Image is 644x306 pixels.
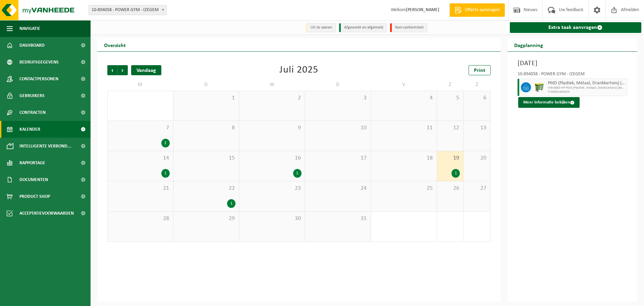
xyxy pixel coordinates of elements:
span: 29 [177,215,236,222]
td: M [107,79,173,91]
div: 1 [451,169,460,178]
div: Vandaag [131,65,161,75]
h2: Overzicht [97,38,132,51]
button: Meer informatie bekijken [518,97,580,108]
td: Z [464,79,490,91]
td: W [239,79,305,91]
strong: [PERSON_NAME] [406,7,439,12]
span: 25 [374,185,433,192]
span: 21 [111,185,170,192]
span: 3 [309,94,368,102]
span: PMD (Plastiek, Metaal, Drankkartons) (bedrijven) [548,81,626,86]
span: 4 [374,94,433,102]
span: Acceptatievoorwaarden [19,205,74,222]
li: Afgewerkt en afgemeld [339,23,387,32]
span: 15 [177,155,236,162]
span: 20 [467,155,487,162]
h3: [DATE] [518,58,628,69]
span: 13 [467,124,487,132]
span: Print [474,68,485,73]
td: V [371,79,437,91]
span: 6 [467,94,487,102]
span: 5 [440,94,460,102]
div: 1 [227,199,235,208]
span: Rapportage [19,155,45,171]
span: 18 [374,155,433,162]
span: T250001404203 [548,90,626,94]
span: 9 [243,124,302,132]
div: 1 [161,169,170,178]
span: 31 [309,215,368,222]
td: D [173,79,239,91]
span: 30 [243,215,302,222]
span: 17 [309,155,368,162]
span: 8 [177,124,236,132]
span: Vorige [107,65,117,75]
span: 27 [467,185,487,192]
span: 11 [374,124,433,132]
td: D [305,79,371,91]
td: Z [437,79,464,91]
span: Kalender [19,121,40,138]
span: Volgende [118,65,128,75]
span: Product Shop [19,188,50,205]
span: 2 [243,94,302,102]
span: Navigatie [19,20,40,37]
span: 19 [440,155,460,162]
div: 10-894058 - POWER GYM - IZEGEM [518,72,628,79]
span: Contracten [19,104,46,121]
span: 24 [309,185,368,192]
span: 28 [111,215,170,222]
h2: Dagplanning [507,38,550,51]
span: 14 [111,155,170,162]
span: 12 [440,124,460,132]
span: Contactpersonen [19,71,58,87]
div: 1 [293,169,302,178]
span: 16 [243,155,302,162]
span: 26 [440,185,460,192]
span: 10-894058 - POWER GYM - IZEGEM [89,5,167,15]
li: Uit te voeren [306,23,336,32]
span: Dashboard [19,37,45,54]
span: Gebruikers [19,87,45,104]
span: 1 [177,94,236,102]
span: Documenten [19,171,48,188]
span: Bedrijfsgegevens [19,54,59,71]
span: 22 [177,185,236,192]
a: Extra taak aanvragen [510,22,642,33]
div: 2 [161,139,170,147]
li: Non-conformiteit [390,23,427,32]
span: Offerte aanvragen [463,7,501,13]
span: 10-894058 - POWER GYM - IZEGEM [89,5,166,15]
span: 23 [243,185,302,192]
span: 10 [309,124,368,132]
span: Intelligente verbond... [19,138,71,155]
div: Juli 2025 [279,65,318,75]
span: WB-0660-HP PMD (Plastiek, Metaal, Drankkartons) (bedrijven) [548,86,626,90]
a: Print [469,65,491,75]
span: 7 [111,124,170,132]
a: Offerte aanvragen [449,3,505,17]
img: WB-0660-HPE-GN-50 [534,82,544,92]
